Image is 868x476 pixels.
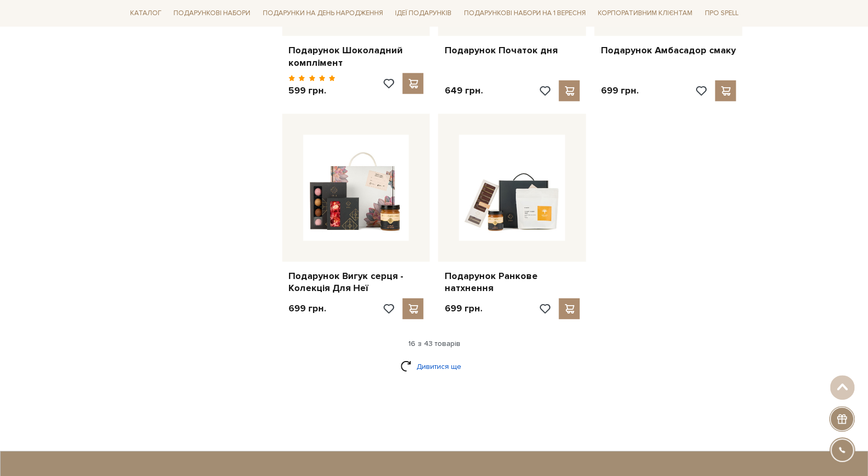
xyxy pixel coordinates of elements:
[600,44,736,56] a: Подарунок Амбасадор смаку
[594,4,697,22] a: Корпоративним клієнтам
[444,303,482,315] p: 699 грн.
[288,85,336,97] p: 599 грн.
[444,44,580,56] a: Подарунок Початок дня
[400,357,468,376] a: Дивитися ще
[600,85,638,97] p: 699 грн.
[126,5,166,21] a: Каталог
[169,5,254,21] a: Подарункові набори
[122,339,747,349] div: 16 з 43 товарів
[288,44,424,69] a: Подарунок Шоколадний комплімент
[259,5,387,21] a: Подарунки на День народження
[288,270,424,295] a: Подарунок Вигук серця - Колекція Для Неї
[444,85,482,97] p: 649 грн.
[701,5,743,21] a: Про Spell
[391,5,456,21] a: Ідеї подарунків
[460,4,590,22] a: Подарункові набори на 1 Вересня
[288,303,326,315] p: 699 грн.
[444,270,580,295] a: Подарунок Ранкове натхнення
